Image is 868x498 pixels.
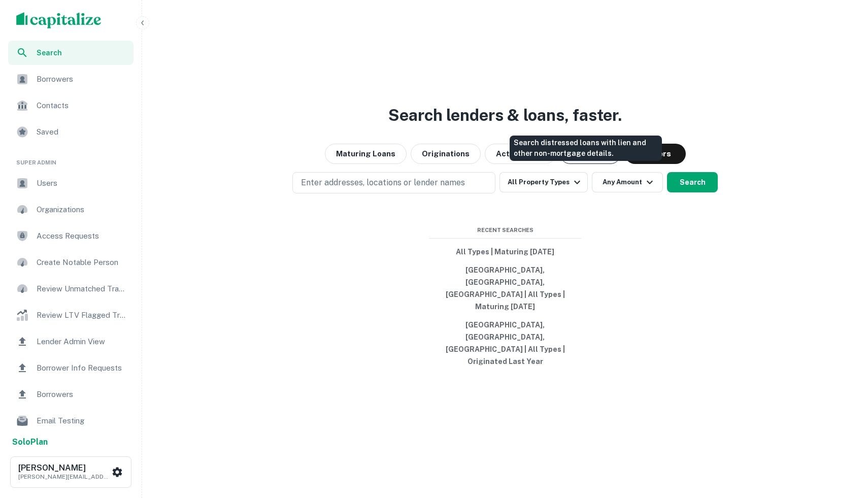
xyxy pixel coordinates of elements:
span: Borrowers [37,388,127,401]
li: Super Admin [8,146,133,171]
a: Create Notable Person [8,250,133,275]
span: Review Unmatched Transactions [37,283,127,295]
button: Enter addresses, locations or lender names [292,172,495,193]
a: Organizations [8,197,133,222]
button: [PERSON_NAME][PERSON_NAME][EMAIL_ADDRESS][PERSON_NAME][DOMAIN_NAME] [10,456,131,488]
a: Review Unmatched Transactions [8,277,133,301]
button: Search [667,172,718,192]
a: Access Requests [8,224,133,248]
h3: Search lenders & loans, faster. [388,103,622,127]
span: Organizations [37,204,127,216]
button: [GEOGRAPHIC_DATA], [GEOGRAPHIC_DATA], [GEOGRAPHIC_DATA] | All Types | Originated Last Year [429,316,581,371]
a: Borrower Info Requests [8,356,133,380]
p: Enter addresses, locations or lender names [301,177,465,189]
span: Access Requests [37,230,127,242]
button: Maturing Loans [325,144,407,164]
span: Contacts [37,99,127,112]
button: Originations [411,144,481,164]
span: Create Notable Person [37,256,127,269]
button: Active Loans [485,144,556,164]
button: Any Amount [592,172,663,192]
span: Borrowers [37,73,127,85]
span: Saved [37,126,127,138]
a: Email Testing [8,409,133,433]
a: SoloPlan [12,436,48,448]
span: Lender Admin View [37,336,127,348]
button: All Property Types [499,172,588,192]
a: Users [8,171,133,195]
span: Borrower Info Requests [37,362,127,374]
a: Search [8,41,133,65]
p: [PERSON_NAME][EMAIL_ADDRESS][PERSON_NAME][DOMAIN_NAME] [18,472,110,481]
iframe: Chat Widget [817,417,868,466]
div: Search distressed loans with lien and other non-mortgage details. [510,136,662,161]
a: Contacts [8,93,133,118]
h6: [PERSON_NAME] [18,464,110,472]
span: Email Testing [37,415,127,427]
img: capitalize-logo.png [16,12,102,28]
a: Lender Admin View [8,329,133,354]
a: Review LTV Flagged Transactions [8,303,133,327]
button: All Types | Maturing [DATE] [429,243,581,261]
strong: Solo Plan [12,437,48,447]
span: Users [37,177,127,189]
a: Saved [8,120,133,144]
a: Borrowers [8,382,133,407]
span: Search [37,47,127,58]
span: Review LTV Flagged Transactions [37,309,127,321]
a: Borrowers [8,67,133,91]
button: [GEOGRAPHIC_DATA], [GEOGRAPHIC_DATA], [GEOGRAPHIC_DATA] | All Types | Maturing [DATE] [429,261,581,316]
span: Recent Searches [429,226,581,235]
